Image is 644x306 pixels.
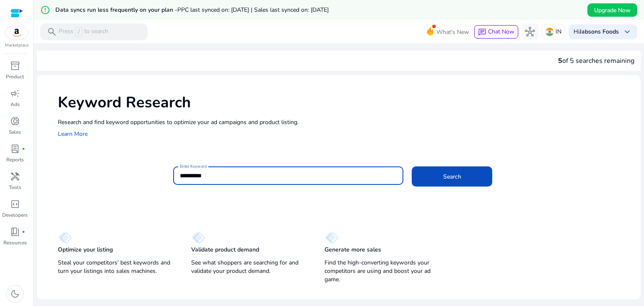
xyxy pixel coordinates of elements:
img: diamond.svg [58,232,72,244]
p: Hi [574,29,619,35]
span: lab_profile [10,144,20,154]
p: Ads [10,101,20,108]
p: Validate product demand [191,246,259,254]
div: of 5 searches remaining [558,56,634,66]
img: diamond.svg [191,232,205,244]
p: Optimize your listing [58,246,113,254]
p: Press to search [59,27,108,36]
mat-label: Enter Keyword [180,163,207,169]
span: Chat Now [488,28,514,36]
p: Reports [6,156,24,163]
a: Learn More [58,130,88,138]
span: / [75,27,83,36]
button: Upgrade Now [587,3,637,17]
p: Find the high-converting keywords your competitors are using and boost your ad game. [325,259,441,284]
span: code_blocks [10,199,20,209]
span: Upgrade Now [594,6,631,15]
p: Sales [9,128,21,136]
img: diamond.svg [325,232,338,244]
button: chatChat Now [474,25,518,39]
span: handyman [10,171,20,182]
span: chat [478,28,486,36]
button: Search [412,166,492,187]
span: fiber_manual_record [22,230,25,233]
span: 5 [558,56,562,65]
p: Research and find keyword opportunities to optimize your ad campaigns and product listing. [58,118,632,127]
img: amazon.svg [5,26,28,39]
p: Resources [3,239,27,246]
p: Marketplace [5,42,29,49]
span: hub [525,27,535,37]
span: What's New [436,25,469,39]
h1: Keyword Research [58,93,632,112]
span: PPC last synced on: [DATE] | Sales last synced on: [DATE] [177,6,329,14]
p: Product [6,73,24,80]
span: keyboard_arrow_down [622,27,632,37]
span: inventory_2 [10,61,20,71]
span: donut_small [10,116,20,126]
img: in.svg [545,28,554,36]
span: Search [443,172,461,181]
button: hub [522,23,538,40]
mat-icon: error_outline [40,5,50,15]
h5: Data syncs run less frequently on your plan - [55,7,329,14]
p: Generate more sales [325,246,381,254]
span: search [47,27,57,37]
p: Tools [9,184,21,191]
span: dark_mode [10,289,20,299]
p: See what shoppers are searching for and validate your product demand. [191,259,308,275]
p: IN [556,24,561,39]
p: Steal your competitors’ best keywords and turn your listings into sales machines. [58,259,174,275]
span: fiber_manual_record [22,147,25,150]
span: book_4 [10,227,20,237]
p: Developers [2,211,28,219]
b: Jabsons Foods [579,28,619,36]
span: campaign [10,88,20,99]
